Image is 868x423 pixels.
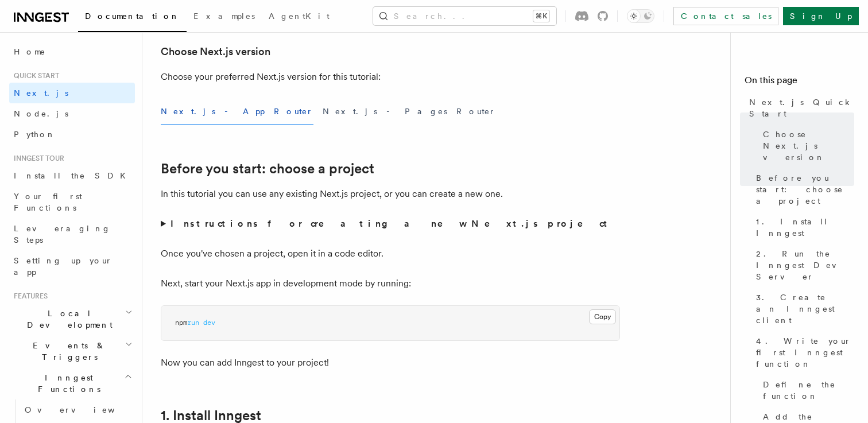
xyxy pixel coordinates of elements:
span: npm [175,319,187,327]
span: 3. Create an Inngest client [756,292,854,326]
a: Leveraging Steps [9,218,135,250]
a: Setting up your app [9,250,135,282]
a: Examples [187,3,262,31]
span: dev [203,319,215,327]
span: Quick start [9,71,59,80]
span: Node.js [14,109,68,118]
a: Home [9,41,135,62]
a: Before you start: choose a project [751,168,854,211]
a: Next.js Quick Start [745,92,854,124]
button: Next.js - App Router [161,99,313,125]
a: Your first Functions [9,186,135,218]
span: Events & Triggers [9,340,125,363]
span: Features [9,292,48,301]
span: Documentation [85,11,180,21]
span: Home [14,46,46,57]
a: Contact sales [673,7,778,25]
button: Next.js - Pages Router [323,99,496,125]
span: Leveraging Steps [14,224,111,245]
a: Choose Next.js version [758,124,854,168]
button: Inngest Functions [9,367,135,399]
a: 1. Install Inngest [751,211,854,243]
a: 2. Run the Inngest Dev Server [751,243,854,287]
a: Node.js [9,103,135,124]
a: Sign Up [783,7,859,25]
button: Local Development [9,303,135,335]
span: run [187,319,199,327]
span: 2. Run the Inngest Dev Server [756,248,854,282]
p: Next, start your Next.js app in development mode by running: [161,275,620,292]
a: Install the SDK [9,165,135,186]
span: Inngest Functions [9,372,124,395]
span: 4. Write your first Inngest function [756,335,854,370]
span: Define the function [763,379,854,402]
summary: Instructions for creating a new Next.js project [161,216,620,232]
span: Your first Functions [14,192,82,212]
button: Events & Triggers [9,335,135,367]
span: Local Development [9,308,125,331]
span: Next.js Quick Start [749,96,854,119]
p: Once you've chosen a project, open it in a code editor. [161,246,620,262]
a: Next.js [9,83,135,103]
a: 3. Create an Inngest client [751,287,854,331]
a: 4. Write your first Inngest function [751,331,854,374]
p: Now you can add Inngest to your project! [161,355,620,371]
span: Before you start: choose a project [756,172,854,207]
span: 1. Install Inngest [756,216,854,239]
button: Toggle dark mode [627,9,654,23]
a: Python [9,124,135,145]
span: Inngest tour [9,154,64,163]
span: AgentKit [269,11,330,21]
button: Copy [589,309,616,324]
h4: On this page [745,73,854,92]
kbd: ⌘K [533,10,549,22]
a: Define the function [758,374,854,406]
span: Examples [193,11,255,21]
a: Overview [20,399,135,420]
a: Documentation [78,3,187,32]
strong: Instructions for creating a new Next.js project [170,218,612,229]
a: Before you start: choose a project [161,161,374,177]
span: Overview [25,405,143,414]
a: Choose Next.js version [161,44,270,60]
button: Search...⌘K [373,7,556,25]
span: Next.js [14,88,68,98]
p: In this tutorial you can use any existing Next.js project, or you can create a new one. [161,186,620,202]
span: Setting up your app [14,256,113,277]
span: Install the SDK [14,171,133,180]
span: Python [14,130,56,139]
p: Choose your preferred Next.js version for this tutorial: [161,69,620,85]
span: Choose Next.js version [763,129,854,163]
a: AgentKit [262,3,336,31]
